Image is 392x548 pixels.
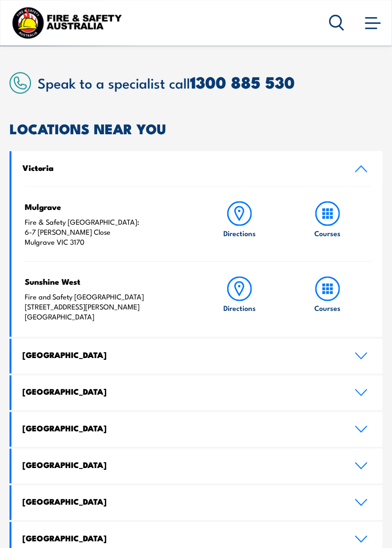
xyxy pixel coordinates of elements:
[283,201,372,247] a: Courses
[25,292,186,322] p: Fire and Safety [GEOGRAPHIC_DATA] [STREET_ADDRESS][PERSON_NAME] [GEOGRAPHIC_DATA]
[25,201,186,212] h4: Mulgrave
[11,412,382,447] a: [GEOGRAPHIC_DATA]
[22,162,340,173] h4: Victoria
[11,449,382,484] a: [GEOGRAPHIC_DATA]
[190,69,295,94] a: 1300 885 530
[10,122,382,134] h2: LOCATIONS NEAR YOU
[25,277,186,287] h4: Sunshine West
[11,339,382,374] a: [GEOGRAPHIC_DATA]
[22,460,340,470] h4: [GEOGRAPHIC_DATA]
[22,533,340,544] h4: [GEOGRAPHIC_DATA]
[38,73,382,91] h2: Speak to a specialist call
[11,376,382,410] a: [GEOGRAPHIC_DATA]
[314,303,341,313] h6: Courses
[22,387,340,397] h4: [GEOGRAPHIC_DATA]
[223,228,256,238] h6: Directions
[11,486,382,520] a: [GEOGRAPHIC_DATA]
[22,423,340,434] h4: [GEOGRAPHIC_DATA]
[223,303,256,313] h6: Directions
[195,277,283,322] a: Directions
[11,151,382,186] a: Victoria
[22,350,340,360] h4: [GEOGRAPHIC_DATA]
[22,497,340,507] h4: [GEOGRAPHIC_DATA]
[283,277,372,322] a: Courses
[314,228,341,238] h6: Courses
[25,217,186,247] p: Fire & Safety [GEOGRAPHIC_DATA]: 6-7 [PERSON_NAME] Close Mulgrave VIC 3170
[195,201,283,247] a: Directions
